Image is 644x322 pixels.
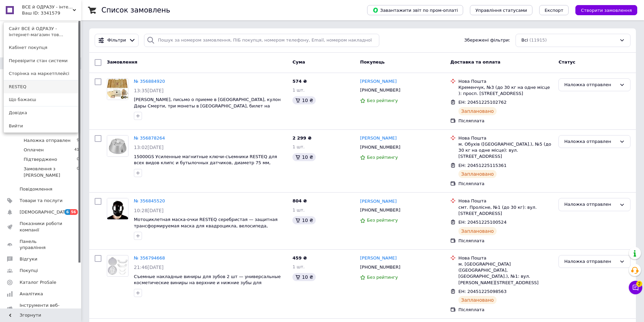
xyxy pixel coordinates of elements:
span: Каталог ProSale [20,279,56,286]
span: 1 шт. [292,88,305,93]
div: Нова Пошта [458,255,553,261]
span: Без рейтингу [367,98,398,103]
button: Експорт [539,5,569,15]
span: (11915) [529,38,547,43]
div: смт. Пролісне, №1 (до 30 кг): вул. [STREET_ADDRESS] [458,204,553,217]
a: Мотоциклетная маска-очки RESTEQ серебристая — защитная трансформируемая маска для квадроцикла, ве... [134,217,278,228]
span: Всі [521,37,528,44]
span: Створити замовлення [581,8,632,13]
span: ЕН: 20451225100524 [458,220,506,225]
span: Наложка отправлен [24,138,70,144]
span: Покупець [360,59,385,65]
a: Съемные накладные виниры для зубов 2 шт — универсальные косметические виниры на верхние и нижние ... [134,274,281,286]
span: ВСЕ й ОДРАЗУ - інтернет-магазин товарів для організації торгівлі, торговівельного обладнання [22,4,73,10]
div: Заплановано [458,107,497,115]
a: Вийти [4,120,78,132]
span: Без рейтингу [367,155,398,160]
a: Створити замовлення [569,7,637,13]
img: Фото товару [107,79,128,100]
div: Заплановано [458,227,497,235]
div: [PHONE_NUMBER] [359,263,402,272]
button: Завантажити звіт по пром-оплаті [367,5,463,15]
div: Наложка отправлен [564,138,617,145]
span: Доставка та оплата [450,59,500,65]
span: Підтверджено [24,156,57,163]
span: 0 [77,166,79,178]
span: Покупці [20,268,38,274]
img: Фото товару [107,135,128,156]
div: 10 ₴ [292,216,316,224]
a: Сайт ВСЕ й ОДРАЗУ - інтернет-магазин тов... [4,22,78,41]
span: Без рейтингу [367,275,398,280]
a: Що бажаєш [4,93,78,106]
img: Фото товару [107,256,128,276]
a: Перевірити стан системи [4,54,78,67]
span: 1 шт. [292,207,305,213]
button: Чат з покупцем2 [629,281,642,294]
span: 6 [65,209,70,215]
a: 15000GS Усиленные магнитные ключи-съемники RESTEQ для всех видов клипс и бутылочных датчиков, диа... [134,154,277,166]
span: Повідомлення [20,186,52,192]
span: Фільтри [108,37,126,44]
div: Післяплата [458,118,553,124]
div: [PHONE_NUMBER] [359,206,402,215]
a: № 356878264 [134,135,165,141]
span: Панель управління [20,239,63,251]
span: Відгуки [20,256,37,262]
span: 1 шт. [292,264,305,269]
span: 9 [77,138,79,144]
a: Фото товару [107,135,128,157]
span: Замовлення [107,59,137,65]
span: Оплачен [24,147,44,153]
a: Кабінет покупця [4,41,78,54]
img: Фото товару [107,198,128,219]
span: 1 шт. [292,144,305,149]
div: Заплановано [458,296,497,304]
div: Післяплата [458,307,553,313]
span: Без рейтингу [367,218,398,223]
span: 56 [70,209,78,215]
span: ЕН: 20451225115361 [458,163,506,168]
div: Нова Пошта [458,78,553,84]
div: Наложка отправлен [564,258,617,265]
span: Показники роботи компанії [20,221,63,233]
span: 13:02[DATE] [134,145,164,150]
div: Післяплата [458,238,553,244]
a: RESTEQ [4,80,78,93]
button: Управління статусами [470,5,532,15]
a: Фото товару [107,198,128,220]
span: Товари та послуги [20,198,63,204]
span: [DEMOGRAPHIC_DATA] [20,209,70,215]
span: 2 [636,281,642,287]
span: 13:35[DATE] [134,88,164,93]
span: Управління статусами [475,8,527,13]
a: Фото товару [107,78,128,100]
span: 459 ₴ [292,255,307,261]
span: Інструменти веб-майстра та SEO [20,302,63,315]
span: 0 [77,156,79,163]
div: м. [GEOGRAPHIC_DATA] ([GEOGRAPHIC_DATA], [GEOGRAPHIC_DATA].), №1: вул. [PERSON_NAME][STREET_ADDRESS] [458,261,553,286]
div: Післяплата [458,181,553,187]
span: 574 ₴ [292,79,307,84]
span: Аналітика [20,291,43,297]
a: № 356794668 [134,255,165,261]
h1: Список замовлень [101,6,170,14]
span: 804 ₴ [292,198,307,203]
a: [PERSON_NAME] [360,198,397,205]
div: Наложка отправлен [564,201,617,208]
a: [PERSON_NAME], письмо о приеме в [GEOGRAPHIC_DATA], кулон Дары Смерти, три монеты в [GEOGRAPHIC_D... [134,97,281,115]
span: 21:46[DATE] [134,265,164,270]
div: 10 ₴ [292,273,316,281]
div: Наложка отправлен [564,81,617,89]
div: Нова Пошта [458,135,553,141]
span: Завантажити звіт по пром-оплаті [373,7,458,13]
span: Збережені фільтри: [464,37,510,44]
span: 2 299 ₴ [292,135,311,141]
div: Ваш ID: 3341579 [22,10,50,16]
a: [PERSON_NAME] [360,78,397,85]
span: 41 [74,147,79,153]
